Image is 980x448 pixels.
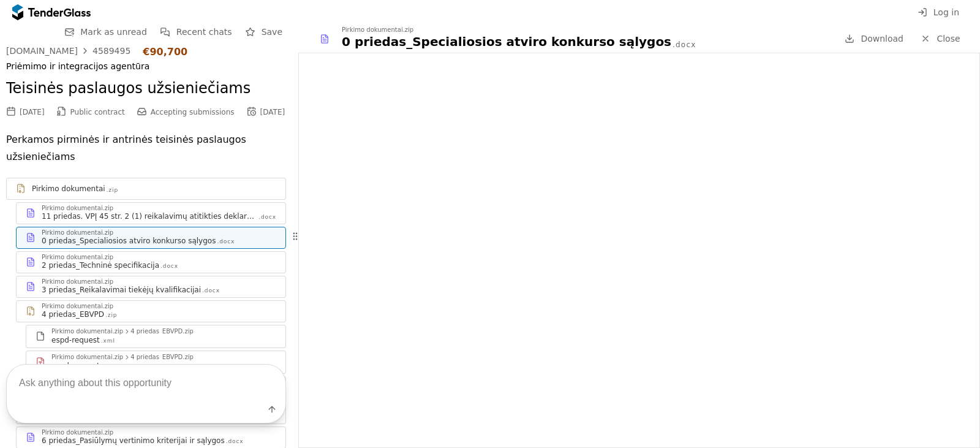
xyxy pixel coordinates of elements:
[933,7,959,17] span: Log in
[861,34,903,44] span: Download
[61,25,151,40] button: Mark as unread
[342,33,671,50] div: 0 priedas_Specialiosios atviro konkurso sąlygos
[42,303,113,309] div: Pirkimo dokumentai.zip
[6,61,286,72] div: Priėmimo ir integracijos agentūra
[42,279,113,285] div: Pirkimo dokumentai.zip
[107,186,118,194] div: .zip
[914,5,963,20] button: Log in
[258,213,276,221] div: .docx
[80,27,147,37] span: Mark as unread
[242,25,286,40] button: Save
[937,34,960,44] span: Close
[6,78,286,99] h2: Teisinės paslaugos užsieniečiams
[42,309,104,319] div: 4 priedas_EBVPD
[6,131,286,165] p: Perkamos pirminės ir antrinės teisinės paslaugos užsieniečiams
[176,27,232,37] span: Recent chats
[51,328,123,335] div: Pirkimo dokumentai.zip
[16,251,286,273] a: Pirkimo dokumentai.zip2 priedas_Techninė specifikacija.docx
[841,31,907,47] a: Download
[913,31,968,47] a: Close
[262,27,282,37] span: Save
[217,238,235,246] div: .docx
[26,325,286,348] a: Pirkimo dokumentai.zip4 priedas_EBVPD.zipespd-request.xml
[160,262,178,270] div: .docx
[42,285,201,295] div: 3 priedas_Reikalavimai tiekėjų kvalifikacijai
[70,108,125,116] span: Public contract
[151,108,235,116] span: Accepting submissions
[16,276,286,298] a: Pirkimo dokumentai.zip3 priedas_Reikalavimai tiekėjų kvalifikacijai.docx
[202,287,220,295] div: .docx
[42,236,216,246] div: 0 priedas_Specialiosios atviro konkurso sąlygos
[16,227,286,249] a: Pirkimo dokumentai.zip0 priedas_Specialiosios atviro konkurso sąlygos.docx
[157,25,236,40] button: Recent chats
[42,260,159,270] div: 2 priedas_Techninė specifikacija
[42,254,113,260] div: Pirkimo dokumentai.zip
[130,328,194,335] div: 4 priedas_EBVPD.zip
[6,46,130,56] a: [DOMAIN_NAME]4589495
[143,46,187,58] div: €90,700
[6,178,286,200] a: Pirkimo dokumentai.zip
[16,202,286,224] a: Pirkimo dokumentai.zip11 priedas. VPĮ 45 str. 2 (1) reikalavimų atitikties deklaracijos pavyzdinė...
[42,230,113,236] div: Pirkimo dokumentai.zip
[20,108,45,116] div: [DATE]
[105,311,117,319] div: .zip
[42,211,257,221] div: 11 priedas. VPĮ 45 str. 2 (1) reikalavimų atitikties deklaracijos pavyzdinė forma
[6,47,78,55] div: [DOMAIN_NAME]
[51,335,100,345] div: espd-request
[32,184,105,194] div: Pirkimo dokumentai
[673,40,696,50] div: .docx
[16,300,286,322] a: Pirkimo dokumentai.zip4 priedas_EBVPD.zip
[342,27,413,33] div: Pirkimo dokumentai.zip
[42,205,113,211] div: Pirkimo dokumentai.zip
[92,47,130,55] div: 4589495
[260,108,285,116] div: [DATE]
[101,337,115,345] div: .xml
